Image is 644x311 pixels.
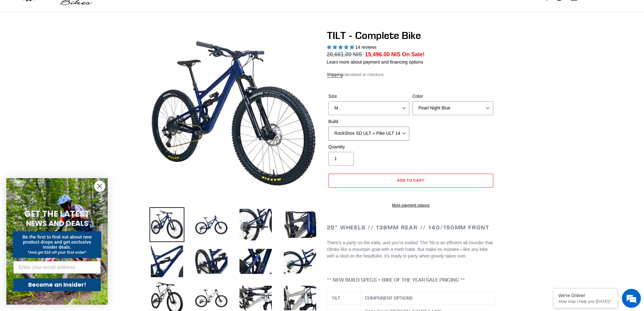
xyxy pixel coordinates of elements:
[412,93,493,100] label: Color
[365,51,400,58] span: 15,496.00 NIS
[150,244,184,279] img: Load image into Gallery viewer, TILT - Complete Bike
[26,218,88,228] span: NEWS AND DEALS
[355,45,376,50] span: 14 reviews
[327,72,343,78] a: Shipping
[327,239,495,259] p: There’s a party on the trails, and you’re invited. The Tilt is an efficient all-rounder that clim...
[13,278,101,291] button: Become an Insider!
[104,3,119,18] div: Minimize live chat window
[238,244,273,279] img: Load image into Gallery viewer, TILT - Complete Bike
[42,35,116,44] div: Chat with us now
[283,244,317,279] img: Load image into Gallery viewer, TILT - Complete Bike
[328,174,493,188] button: Add to cart
[194,244,229,279] img: Load image into Gallery viewer, TILT - Complete Bike
[328,118,409,125] label: Build
[558,299,612,304] p: How may I help you today?
[24,208,90,220] span: GET THE LATEST
[327,45,355,50] span: 5.00 stars
[327,59,423,65] a: Learn more about payment and financing options
[3,173,121,195] textarea: Type your message and hit 'Enter'
[150,207,184,242] img: Load image into Gallery viewer, TILT - Complete Bike
[327,277,495,283] h4: ** NEW BUILD SPECS + BIKE OF THE YEAR SALE PRICING **
[328,144,409,150] label: Quantity
[194,207,229,242] img: Load image into Gallery viewer, TILT - Complete Bike
[94,181,105,192] button: Close dialog
[7,35,16,44] div: Navigation go back
[13,261,101,274] input: Enter your email address
[360,292,494,305] th: COMPONENT OPTIONS
[558,293,612,298] div: We're Online!
[37,80,87,144] span: We're online!
[283,207,317,242] img: Load image into Gallery viewer, TILT - Complete Bike
[20,32,36,47] img: d_696896380_company_1647369064580_696896380
[328,202,493,208] a: More payment options
[327,292,360,305] th: TILT
[238,207,273,242] img: Load image into Gallery viewer, TILT - Complete Bike
[397,178,424,183] span: Add to cart
[327,224,495,231] h2: 29" Wheels // 138mm Rear // 140/150mm Front
[402,50,424,59] span: On Sale!
[327,51,362,58] s: 20,661.00 NIS
[328,93,409,100] label: Size
[22,234,92,250] span: Be the first to find out about new product drops and get exclusive insider deals.
[28,250,86,255] span: *And get $10 off your first order*
[327,72,495,78] div: calculated at checkout.
[327,29,495,41] h1: TILT - Complete Bike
